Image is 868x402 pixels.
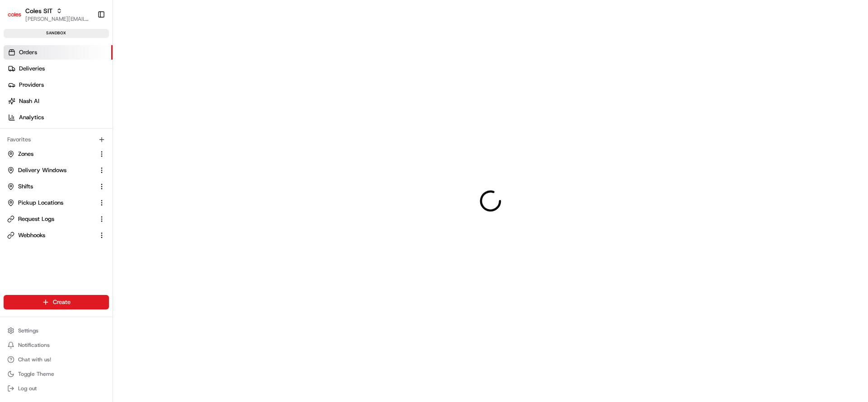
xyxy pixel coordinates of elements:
[18,215,54,223] span: Request Logs
[4,110,113,125] a: Analytics
[4,45,113,60] a: Orders
[4,368,109,380] button: Toggle Theme
[4,4,94,25] button: Coles SITColes SIT[PERSON_NAME][EMAIL_ADDRESS][DOMAIN_NAME]
[7,215,94,223] a: Request Logs
[18,166,66,174] span: Delivery Windows
[7,231,94,239] a: Webhooks
[4,179,109,194] button: Shifts
[4,382,109,395] button: Log out
[18,231,45,239] span: Webhooks
[4,339,109,351] button: Notifications
[18,327,38,334] span: Settings
[18,341,50,349] span: Notifications
[19,65,45,73] span: Deliveries
[18,370,54,378] span: Toggle Theme
[18,150,33,158] span: Zones
[7,199,94,207] a: Pickup Locations
[4,212,109,226] button: Request Logs
[7,7,22,22] img: Coles SIT
[4,295,109,309] button: Create
[19,81,44,89] span: Providers
[53,298,71,306] span: Create
[4,353,109,366] button: Chat with us!
[18,356,51,363] span: Chat with us!
[19,97,39,105] span: Nash AI
[4,78,113,92] a: Providers
[25,6,52,15] button: Coles SIT
[18,385,37,392] span: Log out
[4,132,109,147] div: Favorites
[18,182,33,191] span: Shifts
[4,94,113,108] a: Nash AI
[7,182,94,191] a: Shifts
[7,166,94,174] a: Delivery Windows
[4,324,109,337] button: Settings
[7,150,94,158] a: Zones
[4,29,109,38] div: sandbox
[90,50,109,56] span: Pylon
[4,147,109,161] button: Zones
[18,199,63,207] span: Pickup Locations
[4,228,109,243] button: Webhooks
[4,163,109,178] button: Delivery Windows
[4,61,113,76] a: Deliveries
[4,196,109,210] button: Pickup Locations
[19,113,44,122] span: Analytics
[25,15,90,23] button: [PERSON_NAME][EMAIL_ADDRESS][DOMAIN_NAME]
[19,48,37,56] span: Orders
[64,49,109,56] a: Powered byPylon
